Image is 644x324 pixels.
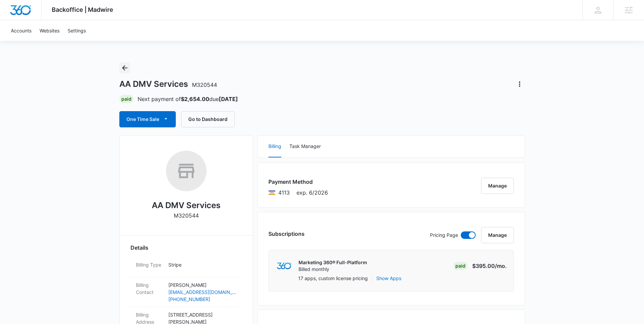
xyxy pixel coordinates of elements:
[119,95,134,103] div: Paid
[119,63,130,73] button: Back
[130,257,242,277] div: Billing TypeStripe
[278,189,290,197] span: Visa ending with
[35,20,64,41] a: Websites
[152,199,220,211] h2: AA DMV Services
[168,289,237,296] a: [EMAIL_ADDRESS][DOMAIN_NAME]
[296,189,328,197] span: exp. 6/2026
[130,277,242,307] div: Billing Contact[PERSON_NAME][EMAIL_ADDRESS][DOMAIN_NAME][PHONE_NUMBER]
[481,227,514,243] button: Manage
[376,275,401,282] button: Show Apps
[174,211,199,220] p: M320544
[268,230,305,238] h3: Subscriptions
[268,136,281,157] button: Billing
[299,259,367,266] p: Marketing 360® Full-Platform
[67,39,73,45] img: tab_keywords_by_traffic_grey.svg
[192,81,217,88] span: M320544
[136,281,163,296] dt: Billing Contact
[289,136,321,157] button: Task Manager
[119,79,217,89] h1: AA DMV Services
[168,281,237,289] p: [PERSON_NAME]
[299,266,367,273] p: Billed monthly
[430,231,458,239] p: Pricing Page
[181,96,209,102] strong: $2,654.00
[26,40,61,44] div: Domain Overview
[514,79,525,90] button: Actions
[64,20,90,41] a: Settings
[138,95,238,103] p: Next payment of due
[7,20,35,41] a: Accounts
[136,261,163,268] dt: Billing Type
[11,11,16,16] img: logo_orange.svg
[19,11,33,16] div: v 4.0.25
[277,263,291,270] img: marketing360Logo
[11,18,16,23] img: website_grey.svg
[472,262,507,270] p: $395.00
[52,6,113,13] span: Backoffice | Madwire
[119,111,176,127] button: One Time Sale
[168,261,237,268] p: Stripe
[181,111,235,127] button: Go to Dashboard
[219,96,238,102] strong: [DATE]
[268,178,328,186] h3: Payment Method
[75,40,114,44] div: Keywords by Traffic
[130,244,148,252] span: Details
[453,262,468,270] div: Paid
[481,178,514,194] button: Manage
[495,263,507,269] span: /mo.
[298,275,368,282] p: 17 apps, custom license pricing
[18,39,24,45] img: tab_domain_overview_orange.svg
[18,18,74,23] div: Domain: [DOMAIN_NAME]
[168,296,237,303] a: [PHONE_NUMBER]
